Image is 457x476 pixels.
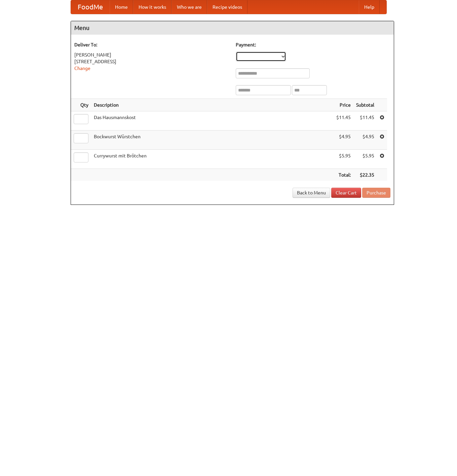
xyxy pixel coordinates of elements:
[133,0,172,14] a: How it works
[353,99,377,111] th: Subtotal
[353,131,377,150] td: $4.95
[71,0,110,14] a: FoodMe
[353,169,377,181] th: $22.35
[331,188,361,198] a: Clear Cart
[293,188,330,198] a: Back to Menu
[334,169,353,181] th: Total:
[334,111,353,131] td: $11.45
[334,131,353,150] td: $4.95
[91,99,334,111] th: Description
[91,111,334,131] td: Das Hausmannskost
[236,41,390,48] h5: Payment:
[362,188,390,198] button: Purchase
[74,41,229,48] h5: Deliver To:
[74,51,229,58] div: [PERSON_NAME]
[334,99,353,111] th: Price
[91,150,334,169] td: Currywurst mit Brötchen
[334,150,353,169] td: $5.95
[172,0,207,14] a: Who we are
[110,0,133,14] a: Home
[353,150,377,169] td: $5.95
[71,99,91,111] th: Qty
[353,111,377,131] td: $11.45
[71,21,394,35] h4: Menu
[359,0,380,14] a: Help
[74,66,90,71] a: Change
[74,58,229,65] div: [STREET_ADDRESS]
[207,0,247,14] a: Recipe videos
[91,131,334,150] td: Bockwurst Würstchen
